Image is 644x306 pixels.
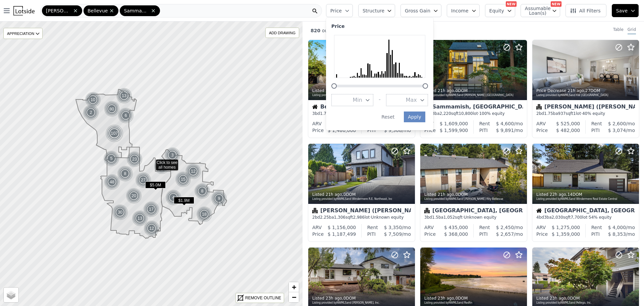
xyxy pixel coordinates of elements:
img: Condominium [312,208,318,213]
img: g1.png [211,190,227,207]
div: Price [536,127,548,134]
button: Structure [358,4,395,17]
div: Price [536,231,548,237]
div: 3 bd 3 ba sqft lot · 100% equity [424,111,523,116]
span: $ 4,600 [496,121,514,126]
div: Listed , 0 DOM [312,296,412,301]
div: Rent [479,120,490,127]
span: $ 482,000 [556,128,580,133]
div: Listed , 0 DOM [424,192,524,197]
div: Listing provided by NWMLS and Pellego, Inc. [536,301,636,305]
span: $ 1,609,000 [440,121,468,126]
img: g1.png [85,92,101,108]
img: Condominium [536,104,542,110]
div: 3 bd 1.75 ba sqft lot · 100% equity [312,111,411,116]
div: 8 [194,183,210,199]
div: Listing provided by NWMLS and WeLakeside [312,93,412,97]
img: g1.png [83,104,99,121]
div: Price [424,231,436,237]
div: Listed , 0 DOM [312,192,412,197]
div: /mo [490,224,523,231]
img: g1.png [196,206,213,222]
div: /mo [376,231,411,237]
img: g1.png [185,163,202,179]
div: $1.9M [174,197,194,207]
div: $5.0M [145,181,166,191]
div: Listed , 14 DOM [536,192,636,197]
time: 2025-08-28 18:33 [550,296,566,301]
div: ARV [312,224,322,231]
div: /mo [378,224,411,231]
a: Zoom in [289,282,299,292]
div: PITI [479,127,488,134]
span: Max [406,96,417,104]
div: 30 [112,204,128,220]
a: Price Decrease 21h ago,27DOMListing provided byNWMLSand KW [GEOGRAPHIC_DATA]Condominium[PERSON_NA... [532,40,639,138]
img: g1.png [144,220,160,236]
div: 18 [196,206,212,222]
time: 2025-08-28 20:31 [326,192,342,197]
img: g1.png [126,151,143,167]
div: APPRECIATION [3,28,43,39]
button: Gross Gain [400,4,441,17]
span: 7,700 [571,215,582,220]
div: ARV [536,224,546,231]
a: Listed 21h ago,0DOMListing provided byNWMLSand Windermere R.E. Northeast, IncCondominium[PERSON_N... [308,143,415,242]
div: Listing provided by NWMLS and Windermere R.E. Northeast, Inc [312,197,412,201]
time: 2025-08-28 19:13 [550,192,566,197]
img: Condominium [424,208,430,213]
img: g1.png [164,147,181,163]
span: 820 [311,28,320,33]
span: Assumable Loan(s) [525,6,546,15]
img: g3.png [105,124,124,142]
div: 10 [85,92,101,108]
div: PITI [367,231,376,237]
span: 1 [573,111,576,116]
div: out of listings [303,27,424,34]
span: $ 7,509 [384,231,402,237]
div: 20 [126,188,142,204]
span: $5.0M [145,181,166,188]
div: 5 [103,150,119,167]
div: /mo [602,224,635,231]
div: 107 [105,124,123,142]
div: Listed , 0 DOM [312,88,412,93]
div: Rent [479,224,490,231]
span: All Filters [570,7,601,14]
span: $ 1,156,000 [328,225,356,230]
img: g1.png [126,188,142,204]
time: 2025-08-28 18:41 [438,296,454,301]
div: Listing provided by NWMLS and [PERSON_NAME] [GEOGRAPHIC_DATA] [424,93,524,97]
span: $ 3,350 [384,225,402,230]
div: 80 [103,100,120,118]
img: g1.png [194,183,211,199]
button: Assumable Loan(s) [521,4,560,17]
div: 8 [117,166,133,182]
img: g1.png [116,88,132,104]
div: Sammamish, [GEOGRAPHIC_DATA] [424,104,523,111]
span: 1,052 [443,215,455,220]
a: Listed 21h ago,0DOMListing provided byNWMLSand WeLakesideHouseBellevue ([GEOGRAPHIC_DATA])3bd1.75... [308,40,415,138]
span: $ 435,000 [444,225,468,230]
div: PITI [479,231,488,237]
div: 17 [143,201,159,217]
div: /mo [600,127,635,134]
img: g1.png [175,171,192,187]
span: $ 1,480,000 [328,128,356,133]
a: Zoom out [289,292,299,302]
div: PITI [591,127,600,134]
div: /mo [600,231,635,237]
div: 9 [211,190,227,207]
a: Listed 21h ago,0DOMListing provided byNWMLSand [PERSON_NAME] [GEOGRAPHIC_DATA]HouseSammamish, [GE... [420,40,527,138]
button: All Filters [566,4,606,17]
button: Save [612,4,639,17]
div: 7 [154,158,170,174]
span: 2,220 [440,111,451,116]
time: 2025-08-28 20:39 [438,88,454,93]
span: $ 1,359,000 [552,231,580,237]
div: [PERSON_NAME] ([PERSON_NAME]) [312,208,411,215]
div: 4 bd 3 ba sqft lot · 54% equity [536,215,635,220]
div: 6 [118,107,134,124]
span: $ 1,599,900 [440,128,468,133]
span: − [292,293,296,301]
